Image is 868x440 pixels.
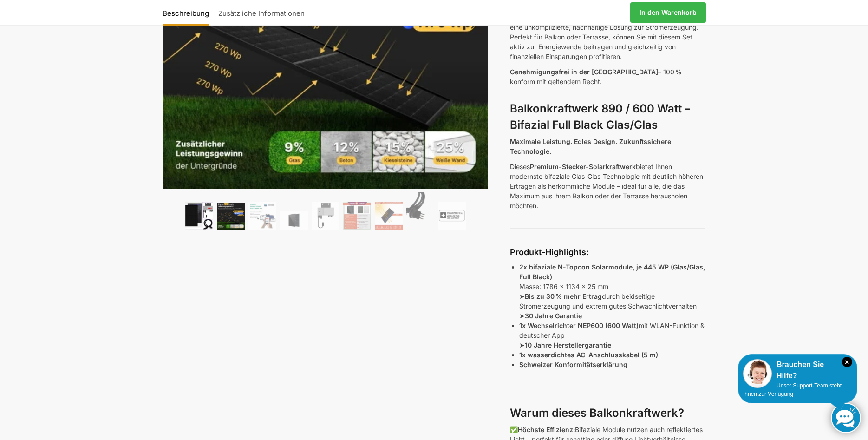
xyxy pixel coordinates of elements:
strong: Schweizer Konformitätserklärung [519,361,627,368]
strong: Balkonkraftwerk 890 / 600 Watt – Bifazial Full Black Glas/Glas [510,102,690,131]
span: Unser Support-Team steht Ihnen zur Verfügung [743,382,842,397]
img: Bificial 30 % mehr Leistung [375,202,403,230]
strong: 1x wasserdichtes AC-Anschlusskabel (5 m) [519,351,658,359]
p: Masse: 1786 x 1134 x 25 mm ➤ durch beidseitige Stromerzeugung und extrem gutes Schwachlichtverhal... [519,262,705,321]
strong: Produkt-Highlights: [510,247,589,257]
img: Balkonkraftwerk 890/600 Watt bificial Glas/Glas – Bild 9 [438,202,466,230]
strong: Premium-Stecker-Solarkraftwerk [530,163,636,171]
a: In den Warenkorb [630,2,706,23]
img: Balkonkraftwerk 890/600 Watt bificial Glas/Glas – Bild 2 [217,203,245,229]
img: Maysun [280,211,308,230]
img: Bificial im Vergleich zu billig Modulen [343,202,371,230]
img: Customer service [743,359,772,388]
a: Beschreibung [163,1,214,24]
i: Schließen [842,357,852,367]
img: Balkonkraftwerk 890/600 Watt bificial Glas/Glas – Bild 5 [312,202,339,230]
strong: Maximale Leistung. Edles Design. Zukunftssichere Technologie. [510,138,671,155]
img: Bificiales Hochleistungsmodul [185,202,213,230]
img: Balkonkraftwerk 890/600 Watt bificial Glas/Glas – Bild 3 [248,202,276,230]
strong: Höchste Effizienz: [518,426,575,433]
img: Anschlusskabel-3meter_schweizer-stecker [406,192,434,230]
a: Zusätzliche Informationen [214,1,309,24]
p: Dieses bietet Ihnen modernste bifaziale Glas-Glas-Technologie mit deutlich höheren Erträgen als h... [510,162,705,210]
p: mit WLAN-Funktion & deutscher App ➤ [519,321,705,350]
strong: Bis zu 30 % mehr Ertrag [525,292,602,300]
strong: 2x bifaziale N-Topcon Solarmodule, je 445 WP (Glas/Glas, Full Black) [519,263,705,281]
strong: 1x Wechselrichter NEP600 (600 Watt) [519,322,639,329]
strong: 10 Jahre Herstellergarantie [525,341,611,349]
p: Unser Balkonkraftwerk-Set wurde speziell für die Anforderungen in der [GEOGRAPHIC_DATA] erstellt,... [510,3,705,61]
strong: 30 Jahre Garantie [525,312,582,320]
div: Brauchen Sie Hilfe? [743,359,852,381]
span: Genehmigungsfrei in der [GEOGRAPHIC_DATA] [510,68,658,76]
strong: Warum dieses Balkonkraftwerk? [510,406,684,420]
span: – 100 % konform mit geltendem Recht. [510,68,682,85]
